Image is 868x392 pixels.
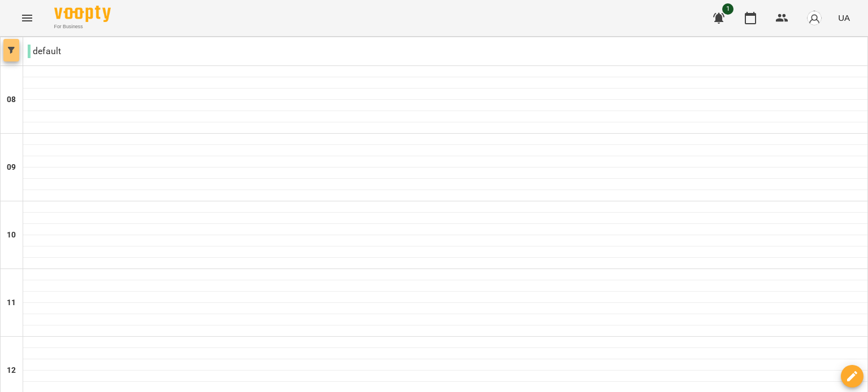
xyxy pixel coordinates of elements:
span: UA [838,12,850,24]
h6: 11 [7,297,16,309]
h6: 10 [7,229,16,241]
h6: 12 [7,364,16,377]
span: 1 [722,3,734,15]
img: avatar_s.png [806,10,822,26]
h6: 08 [7,94,16,106]
img: Voopty Logo [54,6,111,22]
button: Menu [14,5,41,32]
button: UA [834,7,854,28]
p: default [28,45,61,58]
h6: 09 [7,161,16,174]
span: For Business [54,23,111,30]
